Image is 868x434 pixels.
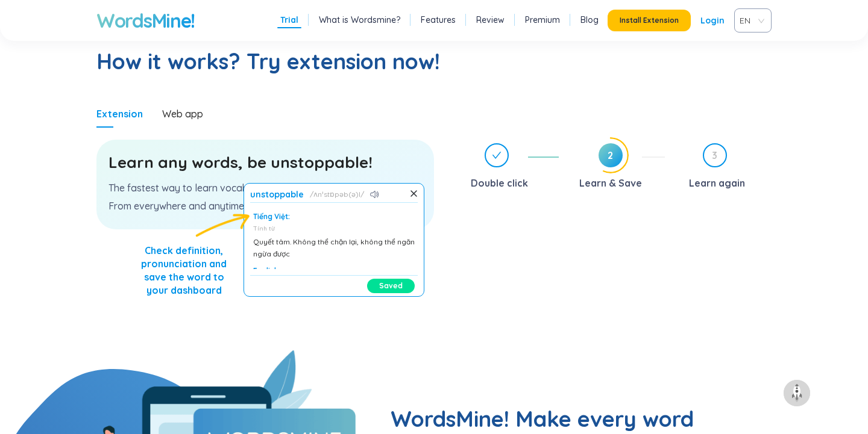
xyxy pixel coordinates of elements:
[580,14,599,26] a: Blog
[568,143,665,193] div: 2Learn & Save
[253,266,415,276] div: English:
[253,236,415,260] div: Quyết tâm. Không thể chặn lại, không thể ngăn ngừa được
[162,107,203,120] div: Web app
[608,10,691,31] button: Install Extension
[579,173,642,193] div: Learn & Save
[787,383,807,403] img: to top
[280,14,298,26] a: Trial
[367,279,415,293] button: Saved
[96,47,772,76] h2: How it works? Try extension now!
[452,143,559,193] div: Double click
[525,14,560,26] a: Premium
[471,173,528,193] div: Double click
[689,173,745,193] div: Learn again
[704,144,726,166] span: 3
[108,199,422,212] p: From everywhere and anytime.
[108,152,422,173] h3: Learn any words, be unstoppable!
[96,107,143,120] div: Extension
[476,14,505,26] a: Review
[96,8,195,33] a: WordsMine!
[310,190,364,199] span: ʌnˈstɒpəb(ə)l
[253,212,415,222] div: Tiếng Việt:
[421,14,456,26] a: Features
[620,16,679,25] span: Install Extension
[700,10,725,31] a: Login
[108,181,422,194] p: The fastest way to learn vocabulary.
[253,225,415,233] div: Tính từ
[599,143,623,167] span: 2
[250,190,304,199] h1: unstoppable
[740,11,761,29] span: VIE
[319,14,400,26] a: What is Wordsmine?
[675,143,772,193] div: 3Learn again
[492,150,502,160] span: check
